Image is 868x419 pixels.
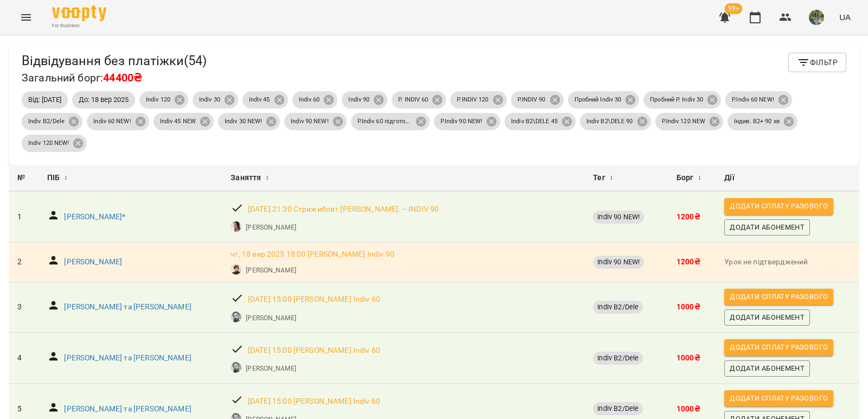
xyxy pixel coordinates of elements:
[342,91,387,109] div: Indiv 90
[351,113,430,130] div: P.Indiv 60 підготовка до DELE!
[398,96,428,105] p: P. INDIV 60
[22,69,207,86] h6: Загальний борг:
[64,404,191,415] a: [PERSON_NAME] та [PERSON_NAME]
[9,243,39,282] td: 2
[22,113,82,130] div: Indiv B2/Dele
[64,353,191,364] a: [PERSON_NAME] та [PERSON_NAME]
[730,221,805,233] span: Додати Абонемент
[248,294,380,305] p: [DATE] 15:00 [PERSON_NAME] Indiv 60
[730,392,828,404] span: Додати сплату разового
[457,96,488,105] p: P.INDIV 120
[248,345,380,356] p: [DATE] 15:00 [PERSON_NAME] Indiv 60
[28,139,69,148] p: Indiv 120 NEW!
[64,257,122,268] a: [PERSON_NAME]
[610,172,613,185] span: ↕
[839,11,851,23] span: UA
[593,353,643,363] span: Indiv B2/Dele
[788,53,846,72] button: Фільтр
[650,96,703,105] p: Пробний P. Indiv 30
[655,113,724,130] div: P.Indiv 120 NEW
[676,353,700,362] b: 1000 ₴
[231,221,241,232] img: Стрижибовт Соломія
[434,113,501,130] div: P.Indiv 90 NEW!
[28,117,65,126] p: Indiv B2/Dele
[246,265,296,275] a: [PERSON_NAME]
[348,96,369,105] p: Indiv 90
[676,302,700,311] b: 1000 ₴
[724,172,851,185] div: Дії
[231,312,241,322] img: Iván Sánchez-Gil
[724,257,851,268] p: Урок не підтверджений
[730,363,805,374] span: Додати Абонемент
[511,91,564,109] div: P.INDIV 90
[231,362,241,373] img: Iván Sánchez-Gil
[730,341,828,353] span: Додати сплату разового
[146,96,170,105] p: Indiv 120
[64,212,125,223] a: [PERSON_NAME]*
[727,113,797,130] div: Індив. В2+ 90 хв
[225,117,262,126] p: Indiv 30 NEW!
[52,5,106,21] img: Voopty Logo
[450,91,506,109] div: P.INDIV 120
[64,302,191,313] p: [PERSON_NAME] та [PERSON_NAME]
[93,117,131,126] p: Indiv 60 NEW!
[724,289,833,305] button: Додати сплату разового
[730,312,805,323] span: Додати Абонемент
[248,396,380,407] a: [DATE] 15:00 [PERSON_NAME] Indiv 60
[575,96,622,105] p: Пробний Indiv 30
[291,117,328,126] p: Indiv 90 NEW!
[160,117,196,126] p: Indiv 45 NEW
[835,7,855,27] button: UA
[441,117,483,126] p: P.Indiv 90 NEW!
[246,313,296,323] a: [PERSON_NAME]
[358,117,412,126] p: P.Indiv 60 підготовка до DELE!
[103,72,142,84] span: 44400₴
[724,339,833,355] button: Додати сплату разового
[593,257,644,267] span: Indiv 90 NEW!
[593,172,605,185] span: Тег
[72,95,135,105] span: До: 18 вер 2025
[698,172,701,185] span: ↕
[593,404,643,414] span: Indiv B2/Dele
[725,3,743,14] span: 99+
[730,200,828,212] span: Додати сплату разового
[643,91,721,109] div: Пробний P. Indiv 30
[249,96,270,105] p: Indiv 45
[265,172,269,185] span: ↕
[246,364,296,373] p: [PERSON_NAME]
[248,204,439,215] a: [DATE] 21:30 Стрижибовт [PERSON_NAME]. -- INDIV 90
[64,172,67,185] span: ↕
[9,282,39,333] td: 3
[725,91,792,109] div: P.Indiv 60 NEW!
[724,360,810,377] button: Додати Абонемент
[797,56,838,69] span: Фільтр
[732,96,774,105] p: P.Indiv 60 NEW!
[231,264,241,275] img: Кухно Ірина
[809,10,824,25] img: 82b6375e9aa1348183c3d715e536a179.jpg
[392,91,446,109] div: P. INDIV 60
[199,96,220,105] p: Indiv 30
[193,91,238,109] div: Indiv 30
[724,198,833,214] button: Додати сплату разового
[593,212,644,222] span: Indiv 90 NEW!
[22,135,87,152] div: Indiv 120 NEW!
[246,223,296,232] a: [PERSON_NAME]
[586,117,633,126] p: Indiv B2\DELE 90
[724,309,810,326] button: Додати Абонемент
[22,53,207,69] h5: Відвідування без платіжки ( 54 )
[724,390,833,407] button: Додати сплату разового
[676,172,694,185] span: Борг
[299,96,320,105] p: Indiv 60
[593,302,643,312] span: Indiv B2/Dele
[9,192,39,242] td: 1
[676,404,700,413] b: 1000 ₴
[231,249,394,260] p: чт, 18 вер 2025 18:00 [PERSON_NAME] Indiv 90
[730,291,828,303] span: Додати сплату разового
